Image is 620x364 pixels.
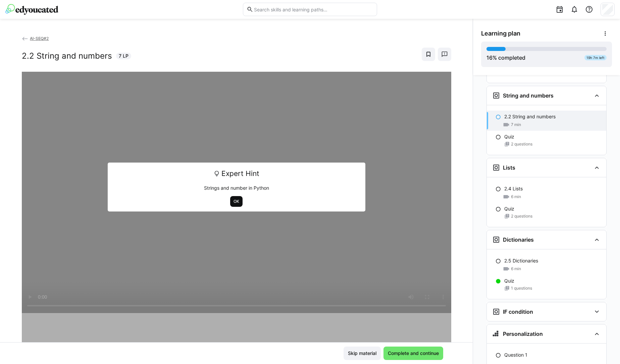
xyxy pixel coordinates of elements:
p: Strings and number in Python [112,185,361,191]
span: 7 LP [119,53,128,59]
p: 2.4 Lists [504,185,523,192]
h3: IF condition [503,308,533,315]
p: Quiz [504,205,514,212]
button: OK [230,196,243,207]
span: OK [233,199,240,204]
span: Learning plan [481,30,520,37]
span: AI-SEQ#2 [30,36,49,41]
p: 2.5 Dictionaries [504,257,538,264]
button: Complete and continue [383,347,443,360]
span: 6 min [511,194,521,199]
span: Skip material [347,350,377,357]
span: 6 min [511,266,521,271]
span: Expert Hint [221,167,259,180]
p: Quiz [504,278,514,284]
span: Complete and continue [387,350,440,357]
a: AI-SEQ#2 [22,36,49,41]
p: Quiz [504,133,514,140]
h3: String and numbers [503,92,554,99]
span: 2 questions [511,214,532,219]
p: 2.2 String and numbers [504,113,556,120]
span: 16 [486,54,493,61]
button: Skip material [344,347,381,360]
p: Question 1 [504,352,527,358]
span: 1 questions [511,286,532,291]
h3: Personalization [503,330,543,337]
h3: Dictionaries [503,236,534,243]
h2: 2.2 String and numbers [22,51,112,61]
input: Search skills and learning paths… [253,6,373,12]
div: 19h 7m left [584,55,607,60]
span: 7 min [511,122,521,127]
span: 2 questions [511,141,532,147]
h3: Lists [503,164,515,171]
div: % completed [486,54,525,62]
